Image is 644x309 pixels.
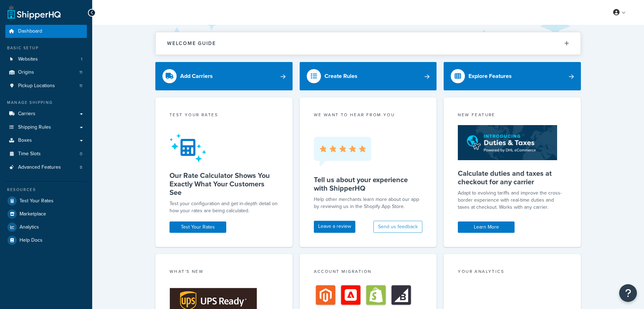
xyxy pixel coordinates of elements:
[5,79,87,92] li: Pickup Locations
[468,71,512,81] div: Explore Features
[5,100,87,106] div: Manage Shipping
[5,45,87,51] div: Basic Setup
[5,66,87,79] a: Origins11
[5,121,87,134] a: Shipping Rules
[314,268,423,276] div: Account Migration
[324,71,357,81] div: Create Rules
[5,66,87,79] li: Origins
[5,107,87,120] a: Carriers
[5,79,87,92] a: Pickup Locations11
[18,164,61,170] span: Advanced Features
[18,56,38,62] span: Websites
[5,161,87,174] li: Advanced Features
[458,112,567,120] div: New Feature
[18,28,42,34] span: Dashboard
[5,195,87,207] a: Test Your Rates
[170,200,278,214] div: Test your configuration and get in-depth detail on how your rates are being calculated.
[79,83,82,89] span: 11
[170,112,278,120] div: Test your rates
[155,62,293,90] a: Add Carriers
[314,196,423,210] p: Help other merchants learn more about our app by reviewing us in the Shopify App Store.
[170,268,278,276] div: What's New
[18,151,41,157] span: Time Slots
[20,224,39,230] span: Analytics
[20,237,43,243] span: Help Docs
[5,161,87,174] a: Advanced Features8
[18,83,55,89] span: Pickup Locations
[373,221,422,233] button: Send us feedback
[5,134,87,147] a: Boxes
[170,221,226,233] a: Test Your Rates
[300,62,437,90] a: Create Rules
[5,25,87,38] a: Dashboard
[5,147,87,161] li: Time Slots
[18,124,51,130] span: Shipping Rules
[170,171,278,197] h5: Our Rate Calculator Shows You Exactly What Your Customers See
[5,53,87,66] a: Websites1
[619,284,637,302] button: Open Resource Center
[444,62,581,90] a: Explore Features
[80,164,82,170] span: 8
[20,211,46,217] span: Marketplace
[5,147,87,161] a: Time Slots0
[458,169,567,186] h5: Calculate duties and taxes at checkout for any carrier
[5,234,87,247] a: Help Docs
[18,111,35,117] span: Carriers
[156,32,581,55] button: Welcome Guide
[458,190,567,211] p: Adapt to evolving tariffs and improve the cross-border experience with real-time duties and taxes...
[458,268,567,276] div: Your Analytics
[5,208,87,220] a: Marketplace
[18,69,34,75] span: Origins
[5,53,87,66] li: Websites
[458,221,515,233] a: Learn More
[18,137,32,144] span: Boxes
[314,175,423,192] h5: Tell us about your experience with ShipperHQ
[314,221,355,233] a: Leave a review
[79,69,82,75] span: 11
[314,112,423,118] p: we want to hear from you
[20,198,54,204] span: Test Your Rates
[5,187,87,193] div: Resources
[5,221,87,234] a: Analytics
[81,56,82,62] span: 1
[80,151,82,157] span: 0
[180,71,213,81] div: Add Carriers
[167,41,216,46] h2: Welcome Guide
